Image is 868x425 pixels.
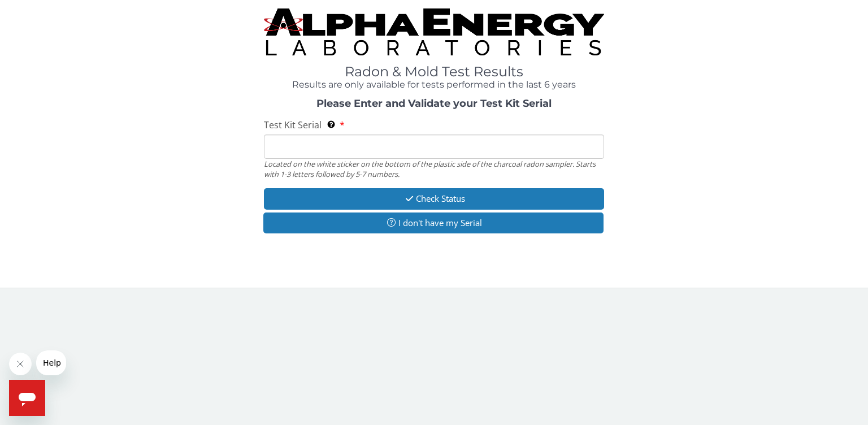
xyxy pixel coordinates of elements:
[36,350,66,375] iframe: Message from company
[264,159,604,180] div: Located on the white sticker on the bottom of the plastic side of the charcoal radon sampler. Sta...
[264,188,604,209] button: Check Status
[264,64,604,79] h1: Radon & Mold Test Results
[316,97,552,110] strong: Please Enter and Validate your Test Kit Serial
[9,380,45,416] iframe: Button to launch messaging window
[263,212,604,233] button: I don't have my Serial
[264,119,322,131] span: Test Kit Serial
[9,353,32,375] iframe: Close message
[264,8,604,55] img: TightCrop.jpg
[264,80,604,90] h4: Results are only available for tests performed in the last 6 years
